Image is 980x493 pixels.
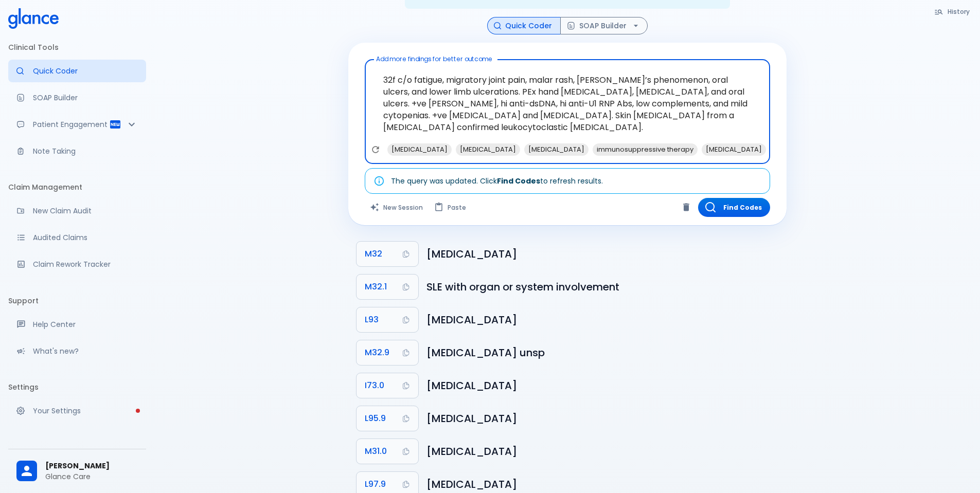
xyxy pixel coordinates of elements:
button: Copy Code M31.0 to clipboard [357,439,418,464]
a: Docugen: Compose a clinical documentation in seconds [8,86,146,109]
button: Refresh suggestions [368,142,383,157]
p: Glance Care [45,471,138,482]
span: [MEDICAL_DATA] [387,143,452,155]
span: M31.0 [365,444,387,459]
div: Recent updates and feature releases [8,340,146,362]
button: Quick Coder [487,17,561,35]
div: Patient Reports & Referrals [8,113,146,136]
button: Copy Code M32 to clipboard [357,242,418,266]
span: [MEDICAL_DATA] [456,143,520,155]
p: Your Settings [33,406,138,416]
li: Clinical Tools [8,35,146,60]
span: L95.9 [365,411,386,426]
button: SOAP Builder [560,17,648,35]
h6: Systemic lupus erythematosus, unspecified [426,344,778,361]
h6: Vasculitis limited to skin, unspecified [426,410,778,427]
strong: Find Codes [497,176,540,186]
button: Paste from clipboard [429,198,472,217]
p: Note Taking [33,146,138,156]
h6: Ulcer of lower limb, unspecified [426,476,778,492]
button: Clears all inputs and results. [365,198,429,217]
span: M32.1 [365,280,387,294]
button: Copy Code I73.0 to clipboard [357,373,418,398]
button: Copy Code M32.9 to clipboard [357,340,418,365]
li: Support [8,288,146,313]
h6: Systemic lupus erythematosus with organ or system involvement [426,279,778,295]
p: What's new? [33,346,138,356]
a: Moramiz: Find ICD10AM codes instantly [8,60,146,82]
a: Please complete account setup [8,399,146,422]
li: Settings [8,375,146,399]
a: Advanced note-taking [8,140,146,162]
p: Audited Claims [33,232,138,243]
h6: Hypersensitivity angiitis [426,443,778,460]
div: The query was updated. Click to refresh results. [391,172,603,190]
h6: Systemic lupus erythematosus [426,246,778,262]
button: Copy Code L95.9 to clipboard [357,406,418,431]
p: New Claim Audit [33,206,138,216]
p: SOAP Builder [33,93,138,103]
span: I73.0 [365,378,384,393]
a: Get help from our support team [8,313,146,336]
button: Copy Code L93 to clipboard [357,307,418,332]
textarea: 32f c/o fatigue, migratory joint pain, malar rash, [PERSON_NAME]’s phenomenon, oral ulcers, and l... [372,64,763,143]
span: immunosuppressive therapy [593,143,698,155]
button: Clear [679,199,694,215]
span: M32.9 [365,345,389,360]
div: [PERSON_NAME]Glance Care [8,453,146,489]
a: Audit a new claim [8,199,146,222]
span: L97.9 [365,477,386,491]
a: View audited claims [8,226,146,249]
p: Help Center [33,319,138,330]
button: History [929,4,976,19]
span: M32 [365,247,382,261]
p: Quick Coder [33,66,138,76]
li: Claim Management [8,175,146,199]
button: Copy Code M32.1 to clipboard [357,275,418,299]
h6: Lupus erythematosus [426,312,778,328]
a: Monitor progress of claim corrections [8,253,146,276]
span: [MEDICAL_DATA] [702,143,766,155]
button: Find Codes [698,198,770,217]
h6: Raynaud's syndrome [426,377,778,394]
span: [MEDICAL_DATA] [524,143,589,155]
span: L93 [365,313,379,327]
p: Claim Rework Tracker [33,259,138,269]
p: Patient Engagement [33,119,109,130]
span: [PERSON_NAME] [45,461,138,471]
